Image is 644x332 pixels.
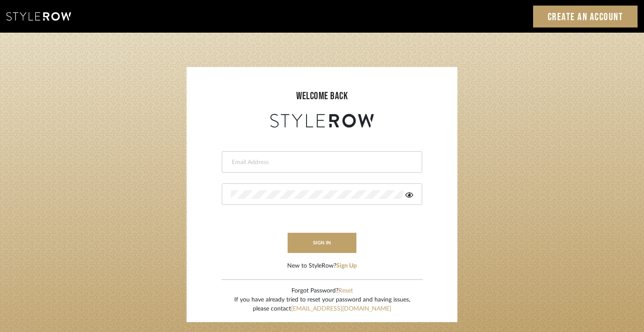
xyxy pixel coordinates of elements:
a: [EMAIL_ADDRESS][DOMAIN_NAME] [291,306,391,312]
button: Sign Up [336,262,357,271]
div: Forgot Password? [234,286,410,295]
div: welcome back [195,88,449,104]
button: sign in [288,233,356,253]
input: Email Address [231,158,411,167]
button: Reset [338,286,353,295]
a: Create an Account [533,6,638,27]
div: New to StyleRow? [287,262,357,271]
div: If you have already tried to reset your password and having issues, please contact [234,295,410,314]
